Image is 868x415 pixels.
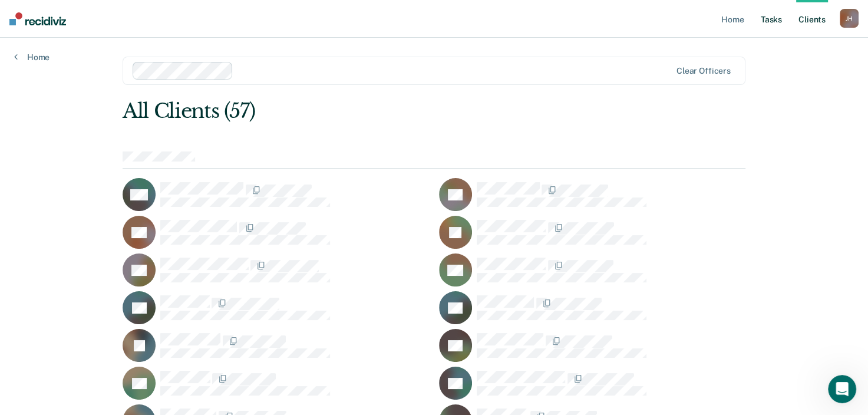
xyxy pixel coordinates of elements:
img: Recidiviz [9,12,66,25]
div: Clear officers [676,66,731,76]
div: J H [840,9,859,28]
button: JH [840,9,859,28]
iframe: Intercom live chat [828,375,856,403]
div: All Clients (57) [123,99,621,123]
a: Home [14,52,49,62]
